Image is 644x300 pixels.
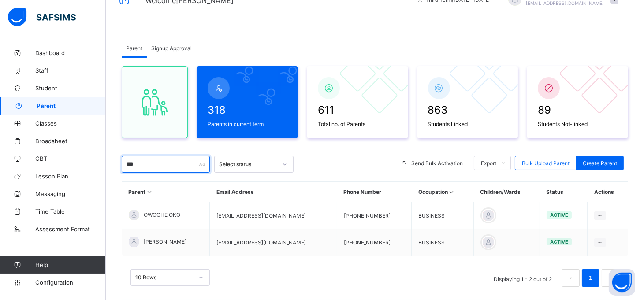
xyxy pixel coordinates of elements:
span: Send Bulk Activation [411,160,463,167]
span: Classes [35,120,106,127]
button: next page [602,269,619,287]
div: Select status [219,161,277,168]
span: Dashboard [35,49,106,56]
span: Students Not-linked [538,121,617,127]
span: OWOCHE OKO [144,211,180,218]
th: Email Address [210,182,337,202]
th: Children/Wards [473,182,540,202]
span: Broadsheet [35,137,106,144]
span: 863 [428,104,507,116]
td: [EMAIL_ADDRESS][DOMAIN_NAME] [210,229,337,256]
span: Parent [126,45,142,52]
li: 1 [582,269,599,287]
i: Sort in Ascending Order [448,189,455,195]
span: Parent [37,102,106,109]
span: [EMAIL_ADDRESS][DOMAIN_NAME] [526,0,604,6]
i: Sort in Ascending Order [146,189,153,195]
span: active [550,239,568,245]
td: BUSINESS [412,202,473,229]
img: safsims [8,8,76,26]
li: 下一页 [602,269,619,287]
span: Parents in current term [208,121,287,127]
th: Actions [588,182,628,202]
td: [EMAIL_ADDRESS][DOMAIN_NAME] [210,202,337,229]
span: 611 [318,104,397,116]
span: Lesson Plan [35,173,106,180]
span: CBT [35,155,106,162]
span: Create Parent [583,160,617,167]
span: Export [481,160,496,167]
span: Messaging [35,190,106,197]
span: Assessment Format [35,226,106,233]
li: Displaying 1 - 2 out of 2 [487,269,558,287]
th: Occupation [412,182,473,202]
a: 1 [586,272,595,284]
span: Time Table [35,208,106,215]
span: Students Linked [428,121,507,127]
td: BUSINESS [412,229,473,256]
th: Phone Number [337,182,412,202]
span: 318 [208,104,287,116]
th: Parent [122,182,210,202]
span: [PERSON_NAME] [144,238,186,245]
button: Open asap [609,269,635,296]
span: Total no. of Parents [318,121,397,127]
td: [PHONE_NUMBER] [337,229,412,256]
span: 89 [538,104,617,116]
span: Signup Approval [151,45,192,52]
span: active [550,212,568,218]
span: Help [35,261,105,268]
span: Staff [35,67,106,74]
span: Configuration [35,279,105,286]
li: 上一页 [562,269,580,287]
span: Bulk Upload Parent [522,160,570,167]
span: Student [35,85,106,92]
div: 10 Rows [135,274,194,281]
th: Status [540,182,587,202]
td: [PHONE_NUMBER] [337,202,412,229]
button: prev page [562,269,580,287]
